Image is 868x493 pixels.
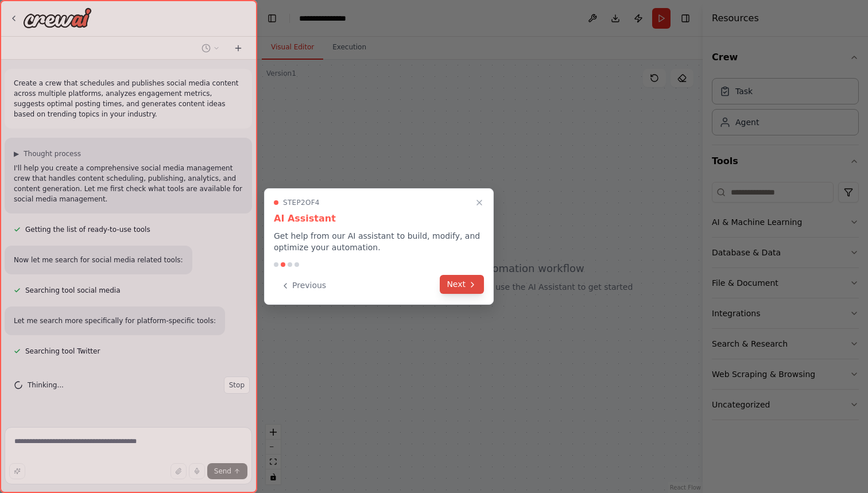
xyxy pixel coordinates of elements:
p: Get help from our AI assistant to build, modify, and optimize your automation. [274,230,484,253]
button: Next [440,275,484,294]
h3: AI Assistant [274,212,484,226]
button: Previous [274,276,333,295]
button: Hide left sidebar [264,10,280,26]
button: Close walkthrough [472,196,486,209]
span: Step 2 of 4 [283,198,320,207]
